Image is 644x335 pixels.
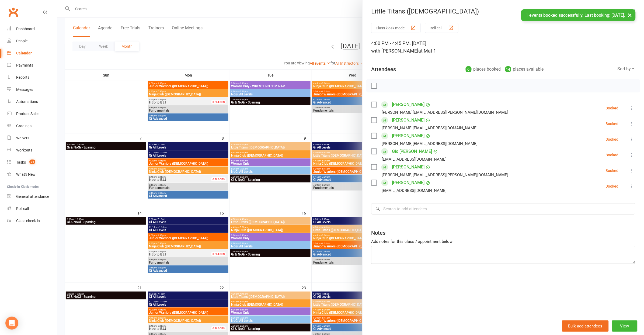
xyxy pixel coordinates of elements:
div: Automations [16,99,38,104]
div: Calendar [16,51,32,55]
button: View [612,320,638,332]
span: 24 [29,160,35,164]
div: Class check-in [16,219,40,223]
div: Dashboard [16,27,35,31]
div: Attendees [371,65,396,73]
a: General attendance kiosk mode [7,191,57,203]
a: Gio [PERSON_NAME] [392,147,432,156]
div: Gradings [16,124,32,128]
div: [PERSON_NAME][EMAIL_ADDRESS][PERSON_NAME][DOMAIN_NAME] [382,109,509,116]
div: People [16,39,27,43]
a: Reports [7,71,57,84]
button: Class kiosk mode [371,23,421,33]
a: What's New [7,168,57,181]
div: Tasks [16,160,26,164]
div: [PERSON_NAME][EMAIL_ADDRESS][DOMAIN_NAME] [382,140,478,147]
div: [PERSON_NAME][EMAIL_ADDRESS][PERSON_NAME][DOMAIN_NAME] [382,171,509,178]
div: Add notes for this class / appointment below [371,238,635,245]
a: [PERSON_NAME] [392,132,424,140]
a: [PERSON_NAME] [392,178,424,187]
span: at Mat 1 [418,48,436,54]
div: Waivers [16,136,29,140]
div: Booked [606,122,619,126]
div: 1 events booked successfully. Last booking: [DATE]. [521,9,636,21]
div: Booked [606,137,619,141]
div: Booked [606,169,619,172]
div: places booked [466,65,501,73]
div: Notes [371,229,385,237]
a: [PERSON_NAME] [392,100,424,109]
a: Messages [7,84,57,96]
a: Automations [7,96,57,108]
div: Open Intercom Messenger [5,317,18,330]
div: What's New [16,172,36,177]
a: Tasks 24 [7,156,57,168]
div: Booked [606,106,619,110]
button: Bulk add attendees [562,320,609,332]
a: Payments [7,59,57,71]
div: Little Titans ([DEMOGRAPHIC_DATA]) [363,8,644,15]
span: with [PERSON_NAME] [371,48,418,54]
input: Search to add attendees [371,203,635,215]
div: Booked [606,153,619,157]
a: Dashboard [7,23,57,35]
div: [PERSON_NAME][EMAIL_ADDRESS][DOMAIN_NAME] [382,125,478,132]
div: Product Sales [16,112,39,116]
div: Workouts [16,148,32,152]
a: Calendar [7,47,57,59]
div: Messages [16,87,33,92]
div: 6 [466,66,472,72]
div: [EMAIL_ADDRESS][DOMAIN_NAME] [382,156,447,163]
div: Roll call [16,206,29,211]
div: General attendance [16,194,49,199]
a: [PERSON_NAME] [392,163,424,171]
a: Waivers [7,132,57,144]
div: Payments [16,63,33,67]
button: × [625,9,635,21]
button: Roll call [425,23,458,33]
div: 14 [505,66,511,72]
a: Clubworx [6,5,20,19]
a: Product Sales [7,108,57,120]
a: [PERSON_NAME] [392,116,424,125]
div: [EMAIL_ADDRESS][DOMAIN_NAME] [382,187,447,194]
a: People [7,35,57,47]
a: Gradings [7,120,57,132]
div: Booked [606,184,619,188]
div: places available [505,65,544,73]
a: Roll call [7,203,57,215]
div: Sort by [618,65,635,72]
div: 4:00 PM - 4:45 PM, [DATE] [371,40,635,55]
a: Class kiosk mode [7,215,57,227]
div: Reports [16,75,29,80]
a: Workouts [7,144,57,156]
